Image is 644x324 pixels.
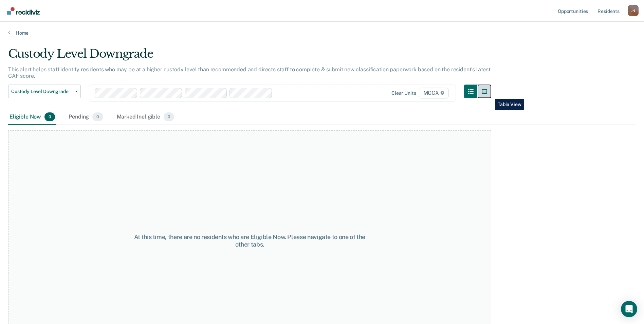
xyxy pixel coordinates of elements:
span: 0 [164,112,174,121]
div: Eligible Now0 [8,110,56,125]
img: Recidiviz [7,7,40,15]
div: Pending0 [67,110,104,125]
div: Open Intercom Messenger [621,301,637,317]
span: Custody Level Downgrade [11,89,72,94]
div: Marked Ineligible0 [115,110,176,125]
div: At this time, there are no residents who are Eligible Now. Please navigate to one of the other tabs. [129,233,370,248]
span: 0 [44,112,55,121]
div: Clear units [391,90,416,96]
button: Custody Level Downgrade [8,85,81,98]
button: Profile dropdown button [628,5,639,16]
div: Custody Level Downgrade [8,47,491,66]
span: 0 [92,112,103,121]
a: Home [8,30,636,36]
span: MCCX [419,88,449,98]
div: J N [628,5,639,16]
p: This alert helps staff identify residents who may be at a higher custody level than recommended a... [8,66,491,79]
